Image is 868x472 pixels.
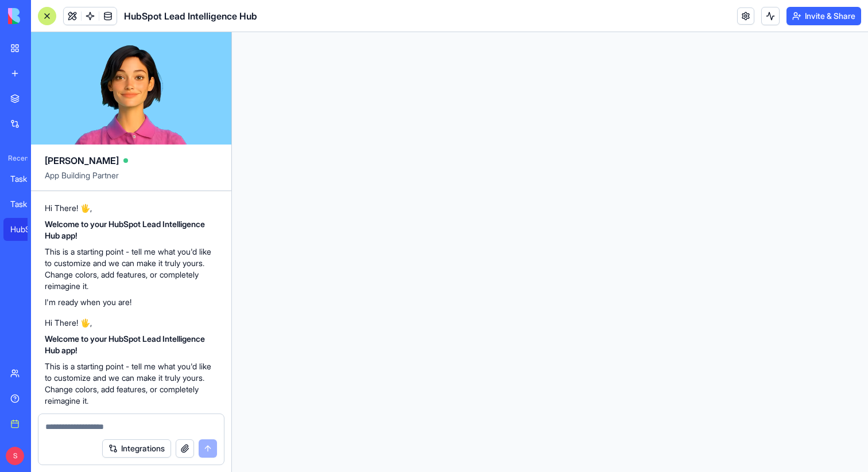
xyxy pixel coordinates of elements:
[102,439,171,458] button: Integrations
[45,246,218,292] p: This is a starting point - tell me what you'd like to customize and we can make it truly yours. C...
[10,224,42,235] div: HubSpot Lead Intelligence Hub
[45,219,205,240] strong: Welcome to your HubSpot Lead Intelligence Hub app!
[786,7,861,25] button: Invite & Share
[45,170,218,190] span: App Building Partner
[8,8,79,24] img: logo
[10,173,42,185] div: TaskMaster Pro
[3,167,49,190] a: TaskMaster Pro
[3,193,49,216] a: TaskMaster Pro
[45,361,218,407] p: This is a starting point - tell me what you'd like to customize and we can make it truly yours. C...
[45,411,218,423] p: I'm ready when you are!
[124,9,257,23] span: HubSpot Lead Intelligence Hub
[45,202,218,214] p: Hi There! 🖐️,
[45,317,218,329] p: Hi There! 🖐️,
[6,447,24,465] span: S
[45,154,119,167] span: [PERSON_NAME]
[3,218,49,241] a: HubSpot Lead Intelligence Hub
[10,198,42,210] div: TaskMaster Pro
[3,154,28,163] span: Recent
[45,334,205,355] strong: Welcome to your HubSpot Lead Intelligence Hub app!
[45,297,218,308] p: I'm ready when you are!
